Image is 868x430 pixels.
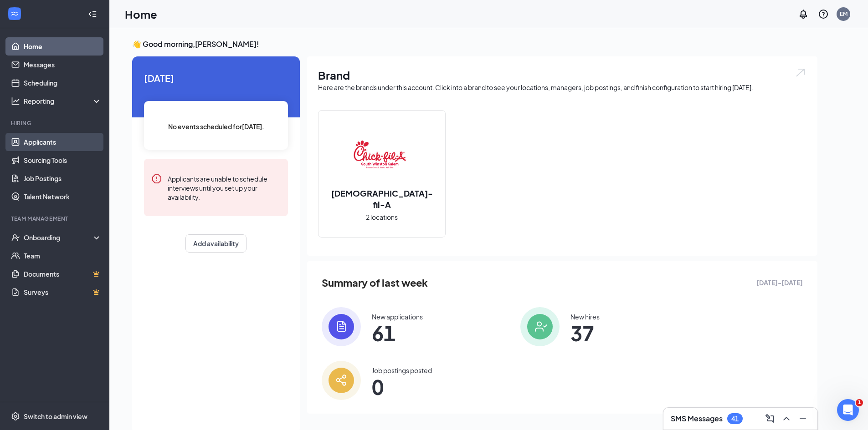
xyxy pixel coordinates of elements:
[151,173,162,184] svg: Error
[24,169,102,187] a: Job Postings
[779,411,794,426] button: ChevronUp
[318,187,445,210] h2: [DEMOGRAPHIC_DATA]-fil-A
[837,399,859,421] iframe: Intercom live chat
[24,133,102,151] a: Applicants
[856,399,863,406] span: 1
[353,126,411,184] img: Chick-fil-A
[24,233,94,242] div: Onboarding
[671,414,723,424] h3: SMS Messages
[372,366,432,375] div: Job postings posted
[798,9,809,20] svg: Notifications
[24,412,87,421] div: Switch to admin view
[24,37,102,56] a: Home
[10,9,19,18] svg: WorkstreamLogo
[318,67,806,83] h1: Brand
[322,361,361,400] img: icon
[795,67,806,78] img: open.6027fd2a22e1237b5b06.svg
[24,247,102,265] a: Team
[24,56,102,74] a: Messages
[144,71,288,85] span: [DATE]
[570,325,600,341] span: 37
[818,9,829,20] svg: QuestionInfo
[88,10,97,19] svg: Collapse
[796,411,810,426] button: Minimize
[11,412,20,421] svg: Settings
[24,265,102,283] a: DocumentsCrown
[125,6,157,22] h1: Home
[24,74,102,92] a: Scheduling
[756,278,803,288] span: [DATE] - [DATE]
[11,119,100,127] div: Hiring
[168,173,281,202] div: Applicants are unable to schedule interviews until you set up your availability.
[840,10,847,18] div: EM
[781,413,792,424] svg: ChevronUp
[366,212,398,222] span: 2 locations
[11,96,20,106] svg: Analysis
[168,121,264,132] span: No events scheduled for [DATE] .
[322,307,361,346] img: icon
[11,233,20,242] svg: UserCheck
[322,275,428,291] span: Summary of last week
[24,283,102,301] a: SurveysCrown
[797,413,808,424] svg: Minimize
[24,187,102,206] a: Talent Network
[372,379,432,395] span: 0
[24,96,102,106] div: Reporting
[520,307,560,346] img: icon
[731,415,739,423] div: 41
[765,413,776,424] svg: ComposeMessage
[763,411,777,426] button: ComposeMessage
[185,234,247,253] button: Add availability
[132,39,817,49] h3: 👋 Good morning, [PERSON_NAME] !
[24,151,102,169] a: Sourcing Tools
[570,312,600,321] div: New hires
[11,215,100,223] div: Team Management
[372,312,423,321] div: New applications
[318,83,806,92] div: Here are the brands under this account. Click into a brand to see your locations, managers, job p...
[372,325,423,341] span: 61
